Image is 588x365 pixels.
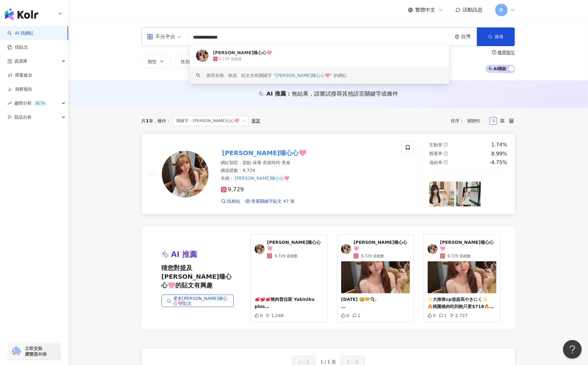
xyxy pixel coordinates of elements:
span: 搜尋 [495,34,504,39]
a: KOL Avatar[PERSON_NAME]臻心心🩷9,729 追蹤數 [428,239,496,258]
span: 繁體中文 [416,7,435,13]
span: 資源庫 [14,54,27,68]
div: 0 [428,313,436,318]
div: 排序： [451,116,490,126]
span: 名稱 ： [221,175,290,182]
span: question-circle [444,142,448,147]
img: post-image [482,182,507,207]
div: AI 推薦 ： [266,90,398,97]
a: searchAI 找網紅 [7,30,34,36]
span: question-circle [444,160,448,164]
span: [PERSON_NAME]臻心心🩷 [267,239,323,252]
span: appstore [147,34,153,40]
span: 觀看率 [429,151,442,156]
img: KOL Avatar [162,151,209,197]
img: chrome extension [10,346,22,356]
button: 類型 [142,55,171,68]
span: [PERSON_NAME]臻心心🩷 [354,239,410,252]
span: 甜點 [243,160,252,165]
div: 1 [439,313,447,318]
span: 9,729 追蹤數 [275,253,298,259]
img: KOL Avatar [196,50,209,62]
div: 9,729 追蹤者 [219,56,242,62]
span: 條件 ： [153,118,171,123]
span: 猜您對提及[PERSON_NAME]臻心心🩷的貼文有興趣 [162,263,234,290]
span: environment [455,35,459,39]
span: · [280,160,281,165]
span: 性別 [181,59,190,64]
a: KOL Avatar[PERSON_NAME]臻心心🩷9,729 追蹤數 [255,239,323,258]
div: 網紅類型 ： [221,160,394,166]
span: 關鍵字：[PERSON_NAME]心心🩷 [173,116,249,126]
span: · [261,160,263,165]
span: 活動訊息 [463,7,483,13]
span: 1 [146,118,149,123]
span: 查看關鍵字貼文 47 筆 [252,198,295,205]
span: 奧 [499,7,504,13]
div: 重置 [252,118,260,123]
div: 0 [255,313,263,318]
a: KOL Avatar[PERSON_NAME]臻心心🩷網紅類型：甜點·保養·美妝時尚·美食總追蹤數：9,729名稱：[PERSON_NAME]臻心心🩷9,729找相似查看關鍵字貼文 47 筆互動... [142,134,515,214]
span: 無結果，請嘗試搜尋其他語言關鍵字或條件 [292,90,398,97]
span: 競品分析 [14,110,32,124]
a: 找相似 [221,198,240,205]
span: rise [7,101,12,106]
div: 1.74% [492,141,507,148]
img: logo [5,8,38,21]
span: search [196,73,200,78]
span: 9,729 追蹤數 [361,253,384,259]
a: KOL Avatar[PERSON_NAME]臻心心🩷9,729 追蹤數 [341,239,410,258]
span: · [252,160,253,165]
span: 美妝時尚 [263,160,280,165]
a: 找貼文 [7,44,28,50]
img: KOL Avatar [428,244,438,254]
span: 立即安裝 瀏覽器外掛 [25,346,47,357]
span: 關聯性 [468,116,486,126]
a: 洞察報告 [7,86,32,92]
a: chrome extension立即安裝 瀏覽器外掛 [8,343,60,360]
div: [PERSON_NAME]臻心心🩷 [213,50,272,56]
span: 漲粉率 [429,160,442,165]
mark: [PERSON_NAME]臻心心🩷 [221,148,308,158]
span: question-circle [492,50,496,55]
div: 台灣 [461,34,477,39]
div: BETA [33,100,47,107]
span: 保養 [253,160,261,165]
img: post-image [456,182,481,207]
span: 找相似 [227,198,240,205]
div: 2,727 [450,313,468,318]
span: 美食 [282,160,290,165]
span: AI 推薦 [171,249,197,260]
div: 總追蹤數 ： 9,729 [221,168,394,174]
img: KOL Avatar [341,244,351,254]
button: 搜尋 [477,27,515,46]
span: 類型 [148,59,157,64]
div: 共 筆 [142,118,153,123]
div: 不分平台 [147,32,176,42]
span: 趨勢分析 [14,96,47,110]
div: 1,248 [266,313,284,318]
div: -4.75% [490,159,507,166]
div: 0 [341,313,349,318]
a: 查看關鍵字貼文 47 筆 [245,198,295,205]
iframe: Help Scout Beacon - Open [563,340,582,359]
a: 商案媒合 [7,72,32,78]
span: 9,729 追蹤數 [448,253,471,259]
div: 搜尋指引 [498,50,515,55]
span: question-circle [444,151,448,156]
div: 1 [352,313,360,318]
a: 更多[PERSON_NAME]臻心心🩷貼文 [162,295,234,307]
mark: [PERSON_NAME]臻心心🩷 [234,175,290,182]
span: 🥩🥩🥩燒肉普拉斯 Yakiniku plus #台南燒肉#精緻燒肉#專人代烤 #臻心心美食記 [255,297,318,332]
span: [PERSON_NAME]臻心心🩷 [275,73,330,78]
button: 性別 [175,55,204,68]
span: 9,729 [221,186,244,193]
img: post-image [429,182,454,207]
span: 互動率 [429,142,442,147]
span: 1 / 1 頁 [321,359,336,364]
img: KOL Avatar [255,244,265,254]
div: 8.99% [492,150,507,157]
span: [PERSON_NAME]臻心心🩷 [440,239,496,252]
div: 搜尋名稱、敘述、貼文含有關鍵字 “ ” 的網紅 [207,72,347,79]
